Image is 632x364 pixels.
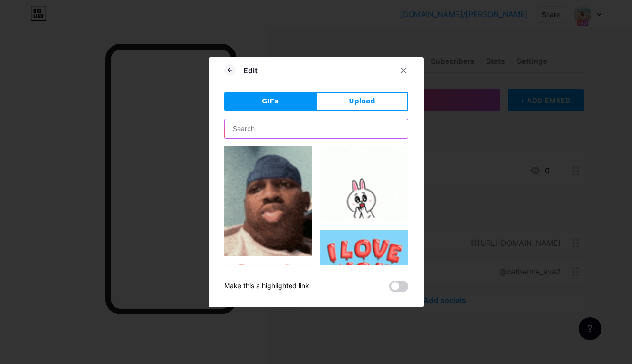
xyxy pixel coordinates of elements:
[262,96,279,106] span: GIFs
[224,264,312,352] img: Gihpy
[349,96,375,106] span: Upload
[224,92,316,111] button: GIFs
[225,119,408,138] input: Search
[320,230,408,318] img: Gihpy
[224,281,309,292] div: Make this a highlighted link
[243,65,258,76] div: Edit
[320,146,408,222] img: Gihpy
[316,92,408,111] button: Upload
[224,146,312,256] img: Gihpy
